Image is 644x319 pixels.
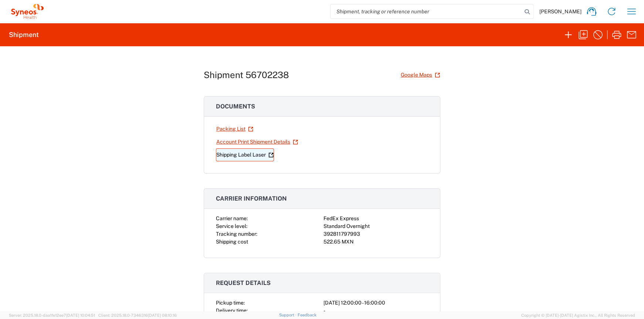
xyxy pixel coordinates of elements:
span: Copyright © [DATE]-[DATE] Agistix Inc., All Rights Reserved [521,312,635,319]
a: Feedback [298,313,316,317]
h2: Shipment [9,30,39,39]
div: - [323,307,428,315]
a: Shipping Label Laser [216,148,274,161]
a: Support [279,313,298,317]
div: [DATE] 12:00:00 - 16:00:00 [323,299,428,307]
span: Client: 2025.18.0-7346316 [98,313,177,318]
span: Carrier information [216,195,287,202]
input: Shipment, tracking or reference number [331,4,522,19]
div: Standard Overnight [323,222,428,230]
h1: Shipment 56702238 [204,70,289,80]
a: Google Maps [400,68,440,81]
span: Shipping cost [216,239,248,245]
a: Packing List [216,122,254,135]
span: Documents [216,103,255,110]
div: 392811797993 [323,230,428,238]
span: Carrier name: [216,215,248,221]
a: Account Print Shipment Details [216,135,298,148]
span: Request details [216,279,271,286]
span: Delivery time: [216,308,248,313]
span: Server: 2025.18.0-daa1fe12ee7 [9,313,95,318]
div: 522.65 MXN [323,238,428,246]
span: Service level: [216,223,247,229]
span: [DATE] 08:10:16 [148,313,177,318]
span: [DATE] 10:04:51 [66,313,95,318]
span: Tracking number: [216,231,257,237]
span: Pickup time: [216,300,245,306]
div: FedEx Express [323,215,428,222]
